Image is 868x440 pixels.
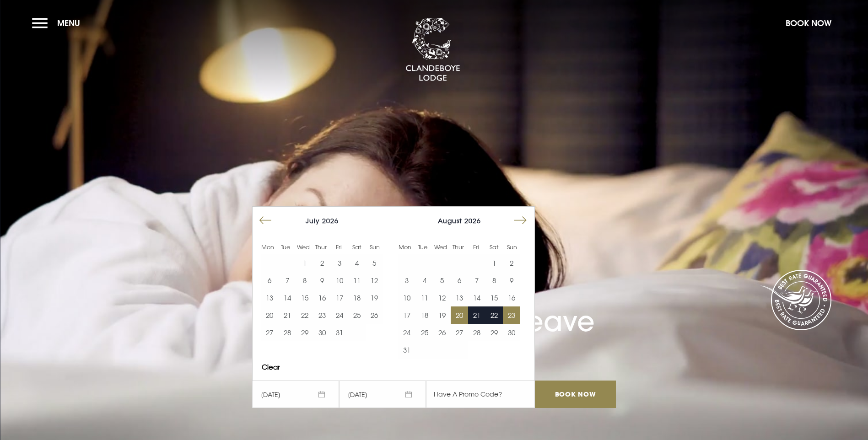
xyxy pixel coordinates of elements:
[261,324,278,341] button: 27
[398,341,415,359] button: 31
[415,324,433,341] button: 25
[433,324,451,341] button: 26
[261,324,278,341] td: Choose Monday, July 27, 2026 as your start date.
[331,306,348,324] td: Choose Friday, July 24, 2026 as your start date.
[331,272,348,289] button: 10
[398,272,415,289] td: Choose Monday, August 3, 2026 as your start date.
[278,306,296,324] td: Choose Tuesday, July 21, 2026 as your start date.
[278,289,296,306] button: 14
[331,272,348,289] td: Choose Friday, July 10, 2026 as your start date.
[313,272,331,289] td: Choose Thursday, July 9, 2026 as your start date.
[261,289,278,306] td: Choose Monday, July 13, 2026 as your start date.
[366,272,383,289] button: 12
[398,289,415,306] td: Choose Monday, August 10, 2026 as your start date.
[398,272,415,289] button: 3
[278,289,296,306] td: Choose Tuesday, July 14, 2026 as your start date.
[468,289,485,306] td: Choose Friday, August 14, 2026 as your start date.
[468,306,485,324] td: Choose Friday, August 21, 2026 as your start date.
[398,306,415,324] td: Choose Monday, August 17, 2026 as your start date.
[313,289,331,306] td: Choose Thursday, July 16, 2026 as your start date.
[262,364,280,370] button: Clear
[415,289,433,306] button: 11
[313,272,331,289] button: 9
[415,324,433,341] td: Choose Tuesday, August 25, 2026 as your start date.
[348,289,366,306] button: 18
[331,306,348,324] button: 24
[415,306,433,324] td: Choose Tuesday, August 18, 2026 as your start date.
[296,324,313,341] button: 29
[278,306,296,324] button: 21
[398,324,415,341] button: 24
[433,289,451,306] td: Choose Wednesday, August 12, 2026 as your start date.
[296,306,313,324] td: Choose Wednesday, July 22, 2026 as your start date.
[415,306,433,324] button: 18
[331,324,348,341] td: Choose Friday, July 31, 2026 as your start date.
[313,324,331,341] td: Choose Thursday, July 30, 2026 as your start date.
[503,324,520,341] td: Choose Sunday, August 30, 2026 as your start date.
[278,324,296,341] button: 28
[278,324,296,341] td: Choose Tuesday, July 28, 2026 as your start date.
[451,289,468,306] button: 13
[57,18,80,28] span: Menu
[464,217,481,225] span: 2026
[503,254,520,272] td: Choose Sunday, August 2, 2026 as your start date.
[313,254,331,272] button: 2
[261,306,278,324] td: Choose Monday, July 20, 2026 as your start date.
[485,289,503,306] td: Choose Saturday, August 15, 2026 as your start date.
[503,272,520,289] td: Choose Sunday, August 9, 2026 as your start date.
[348,272,366,289] td: Choose Saturday, July 11, 2026 as your start date.
[348,289,366,306] td: Choose Saturday, July 18, 2026 as your start date.
[296,272,313,289] button: 8
[485,306,503,324] button: 22
[503,254,520,272] button: 2
[468,272,485,289] td: Choose Friday, August 7, 2026 as your start date.
[433,306,451,324] td: Choose Wednesday, August 19, 2026 as your start date.
[331,254,348,272] button: 3
[781,13,836,33] button: Book Now
[503,324,520,341] button: 30
[468,289,485,306] button: 14
[32,13,85,33] button: Menu
[366,306,383,324] button: 26
[296,289,313,306] button: 15
[468,306,485,324] button: 21
[468,324,485,341] td: Choose Friday, August 28, 2026 as your start date.
[348,254,366,272] button: 4
[398,324,415,341] td: Choose Monday, August 24, 2026 as your start date.
[415,289,433,306] td: Choose Tuesday, August 11, 2026 as your start date.
[451,272,468,289] button: 6
[348,272,366,289] button: 11
[366,306,383,324] td: Choose Sunday, July 26, 2026 as your start date.
[485,272,503,289] td: Choose Saturday, August 8, 2026 as your start date.
[261,272,278,289] td: Choose Monday, July 6, 2026 as your start date.
[313,254,331,272] td: Choose Thursday, July 2, 2026 as your start date.
[398,306,415,324] button: 17
[451,324,468,341] td: Choose Thursday, August 27, 2026 as your start date.
[278,272,296,289] button: 7
[348,306,366,324] td: Choose Saturday, July 25, 2026 as your start date.
[306,217,320,225] span: July
[405,18,460,82] img: Clandeboye Lodge
[348,254,366,272] td: Choose Saturday, July 4, 2026 as your start date.
[331,289,348,306] button: 17
[296,306,313,324] button: 22
[296,254,313,272] button: 1
[485,254,503,272] td: Choose Saturday, August 1, 2026 as your start date.
[415,272,433,289] button: 4
[257,212,274,229] button: Move backward to switch to the previous month.
[366,289,383,306] button: 19
[278,272,296,289] td: Choose Tuesday, July 7, 2026 as your start date.
[261,289,278,306] button: 13
[296,289,313,306] td: Choose Wednesday, July 15, 2026 as your start date.
[512,212,529,229] button: Move forward to switch to the next month.
[296,324,313,341] td: Choose Wednesday, July 29, 2026 as your start date.
[322,217,339,225] span: 2026
[451,306,468,324] td: Selected. Thursday, August 20, 2026
[485,324,503,341] button: 29
[252,381,339,408] span: [DATE]
[535,381,615,408] input: Book Now
[366,254,383,272] td: Choose Sunday, July 5, 2026 as your start date.
[331,289,348,306] td: Choose Friday, July 17, 2026 as your start date.
[468,272,485,289] button: 7
[433,289,451,306] button: 12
